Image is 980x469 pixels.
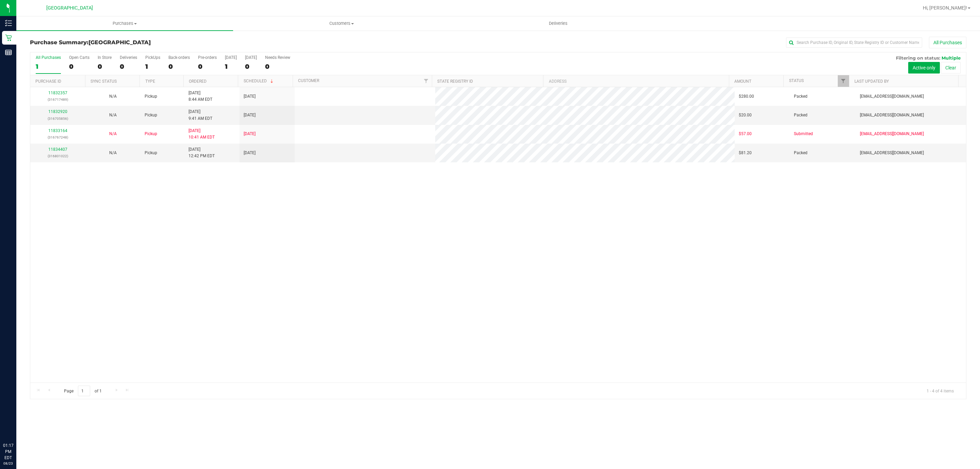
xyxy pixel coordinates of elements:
[98,63,112,70] div: 0
[88,39,151,46] span: [GEOGRAPHIC_DATA]
[543,75,729,87] th: Address
[145,112,157,118] span: Pickup
[739,150,752,156] span: $81.20
[794,112,807,118] span: Packed
[109,131,117,137] button: N/A
[34,134,81,141] p: (316767248)
[921,386,959,396] span: 1 - 4 of 4 items
[34,115,81,122] p: (316705856)
[245,63,257,70] div: 0
[109,94,117,99] span: Not Applicable
[896,55,940,61] span: Filtering on status:
[437,79,473,84] a: State Registry ID
[30,39,342,46] h3: Purchase Summary:
[3,442,13,461] p: 01:17 PM EDT
[120,55,137,60] div: Deliveries
[168,63,190,70] div: 0
[923,5,967,11] span: Hi, [PERSON_NAME]!
[244,112,256,118] span: [DATE]
[908,62,940,74] button: Active only
[35,79,61,84] a: Purchase ID
[69,63,89,70] div: 0
[244,93,256,100] span: [DATE]
[244,150,256,156] span: [DATE]
[48,128,67,133] a: 11833164
[145,79,155,84] a: Type
[265,55,290,60] div: Needs Review
[860,93,924,100] span: [EMAIL_ADDRESS][DOMAIN_NAME]
[69,55,89,60] div: Open Carts
[540,20,577,27] span: Deliveries
[168,55,190,60] div: Back-orders
[145,55,160,60] div: PickUps
[48,109,67,114] a: 11832920
[5,20,12,27] inline-svg: Inventory
[265,63,290,70] div: 0
[929,37,966,48] button: All Purchases
[198,63,217,70] div: 0
[109,113,117,117] span: Not Applicable
[145,93,157,100] span: Pickup
[109,131,117,136] span: Not Applicable
[225,63,237,70] div: 1
[16,16,233,31] a: Purchases
[78,386,90,396] input: 1
[794,93,807,100] span: Packed
[789,78,804,83] a: Status
[189,90,212,103] span: [DATE] 8:44 AM EDT
[942,55,961,61] span: Multiple
[786,37,922,48] input: Search Purchase ID, Original ID, State Registry ID or Customer Name...
[98,55,112,60] div: In Store
[854,79,889,84] a: Last Updated By
[245,55,257,60] div: [DATE]
[109,112,117,118] button: N/A
[189,79,207,84] a: Ordered
[36,55,61,60] div: All Purchases
[120,63,137,70] div: 0
[941,62,961,74] button: Clear
[734,79,751,84] a: Amount
[794,131,813,137] span: Submitted
[145,63,160,70] div: 1
[860,131,924,137] span: [EMAIL_ADDRESS][DOMAIN_NAME]
[91,79,117,84] a: Sync Status
[860,112,924,118] span: [EMAIL_ADDRESS][DOMAIN_NAME]
[145,131,157,137] span: Pickup
[46,5,93,11] span: [GEOGRAPHIC_DATA]
[233,16,450,31] a: Customers
[145,150,157,156] span: Pickup
[298,78,319,83] a: Customer
[3,461,13,466] p: 08/23
[109,93,117,100] button: N/A
[48,91,67,95] a: 11832357
[794,150,807,156] span: Packed
[739,93,754,100] span: $280.00
[34,96,81,103] p: (316717489)
[7,415,27,435] iframe: Resource center
[109,150,117,155] span: Not Applicable
[48,147,67,152] a: 11834407
[5,34,12,41] inline-svg: Retail
[244,79,275,83] a: Scheduled
[109,150,117,156] button: N/A
[233,20,450,27] span: Customers
[189,109,212,122] span: [DATE] 9:41 AM EDT
[189,146,215,159] span: [DATE] 12:42 PM EDT
[450,16,667,31] a: Deliveries
[5,49,12,56] inline-svg: Reports
[34,153,81,159] p: (316801022)
[838,75,849,87] a: Filter
[225,55,237,60] div: [DATE]
[739,112,752,118] span: $20.00
[244,131,256,137] span: [DATE]
[739,131,752,137] span: $57.00
[16,20,233,27] span: Purchases
[860,150,924,156] span: [EMAIL_ADDRESS][DOMAIN_NAME]
[189,128,215,141] span: [DATE] 10:41 AM EDT
[198,55,217,60] div: Pre-orders
[421,75,432,87] a: Filter
[36,63,61,70] div: 1
[58,386,107,396] span: Page of 1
